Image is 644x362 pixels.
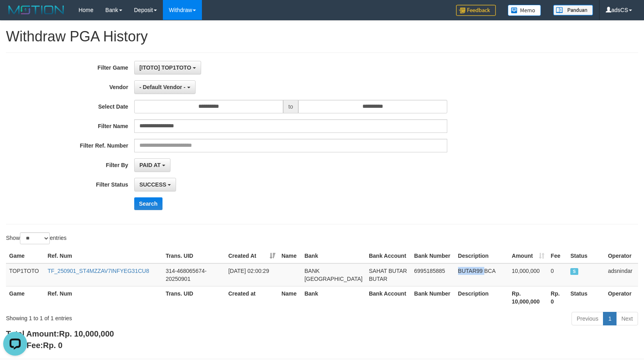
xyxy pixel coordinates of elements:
th: Created at [225,286,278,309]
button: - Default Vendor - [134,80,196,94]
td: 0 [548,263,567,286]
th: Rp. 0 [548,286,567,309]
th: Operator [605,249,638,263]
span: SUCCESS [139,181,166,188]
h1: Withdraw PGA History [6,29,638,45]
td: SAHAT BUTAR BUTAR [366,263,411,286]
th: Amount: activate to sort column ascending [509,249,548,263]
button: [ITOTO] TOP1TOTO [134,61,201,74]
a: 1 [603,312,617,325]
th: Name [278,286,301,309]
th: Operator [605,286,638,309]
td: TOP1TOTO [6,263,44,286]
th: Rp. 10,000,000 [509,286,548,309]
th: Trans. UID [162,249,225,263]
th: Bank Account [366,249,411,263]
span: SUCCESS [570,268,578,275]
th: Description [455,249,509,263]
th: Fee [548,249,567,263]
td: BUTAR99 BCA [455,263,509,286]
th: Status [567,286,605,309]
img: Feedback.jpg [456,5,496,16]
label: Show entries [6,232,67,244]
span: - Default Vendor - [139,84,186,90]
span: Rp. 0 [43,341,63,350]
button: Open LiveChat chat widget [3,3,27,27]
th: Ref. Num [44,286,162,309]
th: Status [567,249,605,263]
td: 6995185885 [411,263,455,286]
th: Created At: activate to sort column ascending [225,249,278,263]
th: Bank Number [411,249,455,263]
b: Total Fee: [6,341,63,350]
th: Bank [301,249,366,263]
div: Showing 1 to 1 of 1 entries [6,311,262,322]
th: Game [6,286,44,309]
button: SUCCESS [134,178,176,191]
button: PAID AT [134,158,170,172]
th: Bank [301,286,366,309]
th: Ref. Num [44,249,162,263]
img: Button%20Memo.svg [508,5,541,16]
td: BANK [GEOGRAPHIC_DATA] [301,263,366,286]
td: adsnindar [605,263,638,286]
span: Rp. 10,000,000 [59,329,114,338]
th: Bank Number [411,286,455,309]
a: TF_250901_ST4MZZAV7INFYEG31CU8 [47,268,149,274]
button: Search [134,197,162,210]
span: PAID AT [139,162,161,168]
th: Name [278,249,301,263]
td: 10,000,000 [509,263,548,286]
a: Next [616,312,638,325]
span: to [283,100,298,113]
th: Trans. UID [162,286,225,309]
b: Total Amount: [6,329,114,338]
img: panduan.png [553,5,593,16]
th: Bank Account [366,286,411,309]
th: Game [6,249,44,263]
a: Previous [572,312,603,325]
span: [ITOTO] TOP1TOTO [139,64,191,71]
td: [DATE] 02:00:29 [225,263,278,286]
th: Description [455,286,509,309]
td: 314-468065674-20250901 [162,263,225,286]
img: MOTION_logo.png [6,4,67,16]
select: Showentries [20,232,50,244]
